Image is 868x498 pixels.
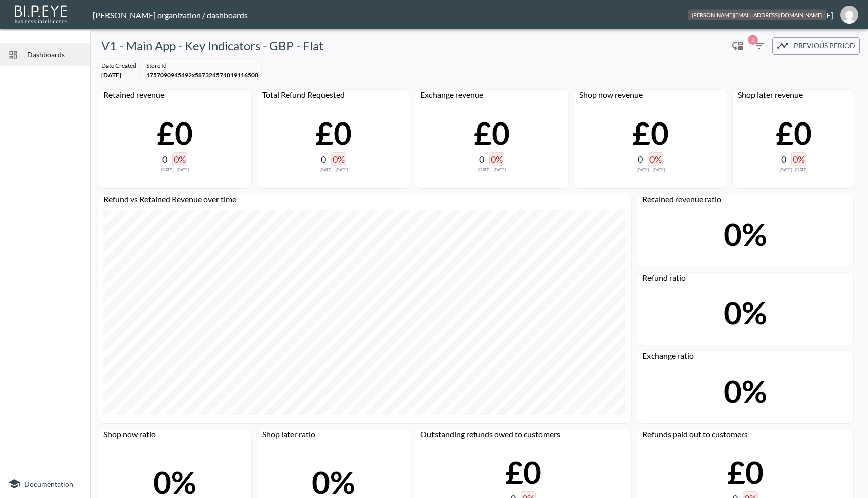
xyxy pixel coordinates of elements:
button: Previous period [772,37,860,55]
div: Compared to Sep 24, 2024 - Apr 01, 2025 [474,166,510,172]
span: Dashboards [27,49,82,60]
button: ana@swap-commerce.com [833,3,865,27]
div: Enable/disable chart dragging [730,38,746,54]
div: 0% [724,215,767,253]
span: Previous period [794,40,855,52]
div: Exchange ratio [637,351,853,366]
div: 0 [162,154,167,165]
div: 0% [172,152,187,166]
span: Documentation [24,480,73,488]
div: Refunds paid out to customers [637,429,853,445]
div: 0 [781,154,786,165]
span: [DATE] [101,71,121,79]
div: £0 [727,453,764,490]
span: 1757090945492x587324571019116500 [146,71,258,79]
div: Compared to Sep 24, 2024 - Apr 01, 2025 [157,166,193,172]
div: 0% [489,152,504,166]
div: 0% [724,294,767,331]
div: £0 [505,453,541,490]
h5: V1 - Main App - Key Indicators - GBP - Flat [101,38,323,54]
div: 0% [791,152,806,166]
div: 0% [724,372,767,409]
div: 0 [321,154,326,165]
div: £0 [776,114,812,151]
img: 7151a5340a926b4f92da4ffde41f27b4 [840,6,858,24]
span: 2 [748,35,758,45]
div: 0 [638,154,643,165]
img: bipeye-logo [13,3,70,25]
div: Refund vs Retained Revenue over time [98,194,631,210]
div: Shop now ratio [98,429,251,445]
div: £0 [474,114,510,151]
div: Shop now revenue [574,90,727,105]
div: Refund ratio [637,273,853,288]
div: Total Refund Requested [257,90,410,105]
div: £0 [632,114,669,151]
div: Exchange revenue [415,90,568,105]
div: 0% [648,152,663,166]
div: Outstanding refunds owed to customers [415,429,631,445]
div: 0% [331,152,346,166]
div: Compared to Sep 24, 2024 - Apr 01, 2025 [776,166,812,172]
div: £0 [157,114,193,151]
div: Compared to Sep 24, 2024 - Apr 01, 2025 [315,166,352,172]
div: Shop later revenue [733,90,854,105]
div: [PERSON_NAME] organization / dashboards [93,10,706,20]
div: Compared to Sep 24, 2024 - Apr 01, 2025 [632,166,669,172]
a: Documentation [8,478,82,490]
div: Retained revenue [98,90,251,105]
div: £0 [315,114,352,151]
button: 2 [751,38,767,54]
div: Shop later ratio [257,429,410,445]
div: 0 [479,154,484,165]
div: Retained revenue ratio [637,194,853,210]
div: Store Id [146,62,258,69]
div: [PERSON_NAME][EMAIL_ADDRESS][DOMAIN_NAME] [688,10,826,20]
div: Date Created [101,62,136,69]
